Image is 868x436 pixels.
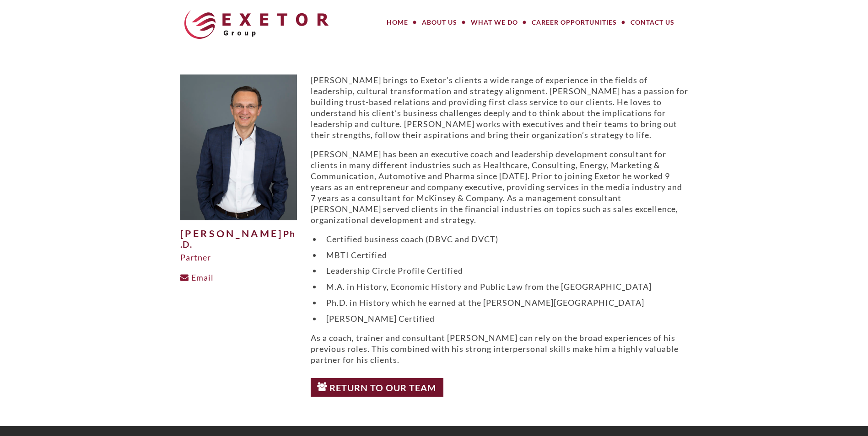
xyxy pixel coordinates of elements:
[180,229,297,250] h1: [PERSON_NAME]
[322,265,688,276] li: Leadership Circle Profile Certified
[311,149,688,225] p: [PERSON_NAME] has been an executive coach and leadership development consultant for clients in ma...
[184,11,329,39] img: The Exetor Group
[380,13,415,32] a: Home
[525,13,624,32] a: Career Opportunities
[311,74,688,140] p: [PERSON_NAME] brings to Exetor’s clients a wide range of experience in the fields of leadership, ...
[311,332,688,365] p: As a coach, trainer and consultant [PERSON_NAME] can rely on the broad experiences of his previou...
[180,252,297,263] div: Partner
[322,250,688,261] li: MBTI Certified
[322,297,688,308] li: Ph.D. in History which he earned at the [PERSON_NAME][GEOGRAPHIC_DATA]
[322,234,688,245] li: Certified business coach (DBVC and DVCT)
[322,313,688,324] li: [PERSON_NAME] Certified
[180,229,296,250] span: Ph.D.
[180,272,214,282] a: Email
[180,74,297,220] img: Philipp-Spannuth-Website-500x625.jpg
[464,13,525,32] a: What We Do
[311,378,444,397] a: Return to Our Team
[624,13,681,32] a: Contact Us
[415,13,464,32] a: About Us
[322,281,688,292] li: M.A. in History, Economic History and Public Law from the [GEOGRAPHIC_DATA]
